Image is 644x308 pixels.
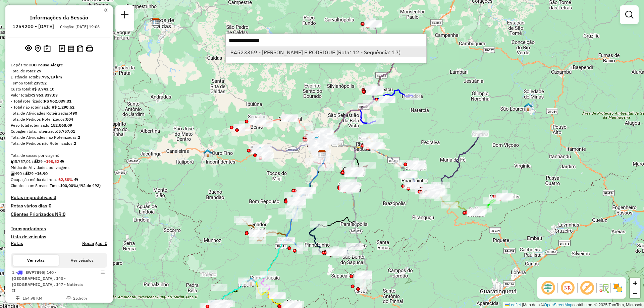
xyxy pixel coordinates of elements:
[66,44,75,53] button: Visualizar relatório de Roteirização
[11,165,107,171] div: Média de Atividades por viagem:
[623,8,636,21] a: Exibir filtros
[77,183,101,188] strong: (492 de 492)
[11,134,107,140] div: Total de Atividades não Roteirizadas:
[25,270,44,275] span: EWP7B95
[59,255,105,266] button: Ver veículos
[211,284,227,291] div: Atividade não roteirizada - BAR DO CAMPO
[29,62,63,67] strong: CDD Pouso Alegre
[78,135,80,140] strong: 2
[11,211,107,217] h4: Clientes Priorizados NR:
[428,187,436,196] img: PA - Itajubá
[633,279,637,287] span: +
[75,44,85,54] button: Visualizar Romaneio
[11,80,107,86] div: Tempo total:
[63,211,65,217] strong: 0
[11,74,107,80] div: Distância Total:
[11,140,107,146] div: Total de Pedidos não Roteirizados:
[630,278,640,288] a: Zoom in
[37,68,41,73] strong: 29
[210,299,218,308] img: PA Extrema
[57,24,102,30] div: Criação: [DATE] 19:06
[22,295,66,302] td: 154,98 KM
[247,277,256,286] img: Itapeva
[60,160,64,164] i: Meta Caixas/viagem: 198,60 Diferença: -0,08
[579,280,595,296] span: Exibir rótulo
[46,159,59,164] strong: 198,52
[226,47,426,57] li: [object Object]
[540,280,556,296] span: Ocultar deslocamento
[104,6,107,14] a: Clique aqui para minimizar o painel
[11,195,107,200] h4: Rotas improdutivas:
[11,62,107,68] div: Depósito:
[118,8,131,23] a: Nova sessão e pesquisa
[11,171,107,177] div: 490 / 29 =
[85,44,94,54] button: Imprimir Rotas
[11,92,107,98] div: Valor total:
[16,296,20,300] i: Distância Total
[73,295,105,302] td: 25,56%
[34,160,38,164] i: Total de rotas
[57,44,66,54] button: Logs desbloquear sessão
[11,183,60,188] span: Clientes com Service Time:
[612,283,623,293] img: Exibir/Ocultar setores
[33,44,42,54] button: Centralizar mapa no depósito ou ponto de apoio
[226,47,426,57] ul: Option List
[11,128,107,134] div: Cubagem total roteirizado:
[522,303,523,307] span: |
[11,159,107,165] div: 5.757,01 / 29 =
[44,99,71,104] strong: R$ 962.039,31
[11,110,107,116] div: Total de Atividades Roteirizadas:
[11,116,107,122] div: Total de Pedidos Roteirizados:
[66,117,73,122] strong: 804
[30,93,58,98] strong: R$ 963.337,83
[11,241,23,246] a: Rotas
[12,270,83,293] span: | 140 - [GEOGRAPHIC_DATA], 143 - [GEOGRAPHIC_DATA], 147 - Natércia II
[630,288,640,298] a: Zoom out
[37,171,48,176] strong: 16,90
[38,74,62,79] strong: 3.796,19 km
[49,203,51,209] strong: 0
[11,104,107,110] div: - Total não roteirizado:
[74,178,78,182] em: Média calculada utilizando a maior ocupação (%Peso ou %Cubagem) de cada rota da sessão. Rotas cro...
[30,14,88,21] h4: Informações da Sessão
[12,270,83,293] span: 1 -
[11,68,107,74] div: Total de rotas:
[11,203,107,209] h4: Rotas vários dias:
[60,183,77,188] strong: 100,00%
[11,160,15,164] i: Cubagem total roteirizado
[24,172,29,176] i: Total de rotas
[51,123,72,128] strong: 152.868,09
[74,141,76,146] strong: 2
[200,270,217,277] div: Atividade não roteirizada - VALENTINA DE CARVALH
[12,23,54,29] h6: 1259200 - [DATE]
[58,177,73,182] strong: 62,88%
[11,172,15,176] i: Total de Atividades
[152,17,160,26] img: CDD Poços de Caldas
[11,98,107,104] div: - Total roteirizado:
[54,194,56,200] strong: 3
[13,255,59,266] button: Ver rotas
[66,296,71,300] i: % de utilização do peso
[318,150,326,159] img: CDD Pouso Alegre
[42,44,52,54] button: Painel de Sugestão
[82,241,107,246] h4: Recargas: 0
[598,283,609,293] img: Fluxo de ruas
[11,86,107,92] div: Custo total:
[58,129,75,134] strong: 5.757,01
[524,103,533,111] img: PA São Lourenço (Varginha)
[34,80,47,85] strong: 239:52
[11,234,107,240] h4: Lista de veículos
[11,226,107,232] h4: Transportadoras
[52,105,74,110] strong: R$ 1.298,52
[32,86,54,91] strong: R$ 3.743,10
[544,303,573,307] a: OpenStreetMap
[256,146,265,155] img: Borda da Mata
[70,111,77,116] strong: 490
[505,303,521,307] a: Leaflet
[11,177,57,182] span: Ocupação média da frota:
[203,149,212,158] img: Pa Ouro Fino
[11,152,107,159] div: Total de caixas por viagem:
[24,43,33,54] button: Exibir sessão original
[101,270,105,274] em: Opções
